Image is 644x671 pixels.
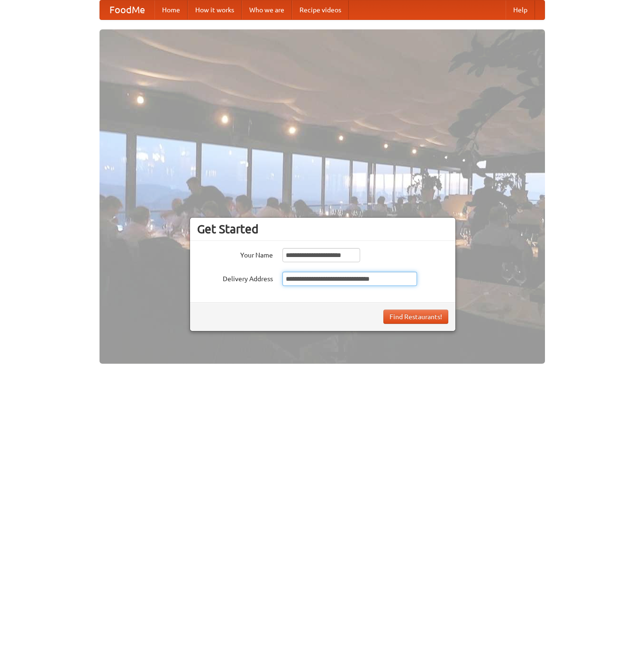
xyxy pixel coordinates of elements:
a: How it works [188,0,242,19]
a: Home [154,0,188,19]
label: Delivery Address [197,272,273,284]
a: FoodMe [100,0,154,19]
button: Find Restaurants! [383,310,448,324]
h3: Get Started [197,222,448,236]
a: Recipe videos [292,0,349,19]
a: Help [506,0,535,19]
label: Your Name [197,248,273,260]
a: Who we are [242,0,292,19]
